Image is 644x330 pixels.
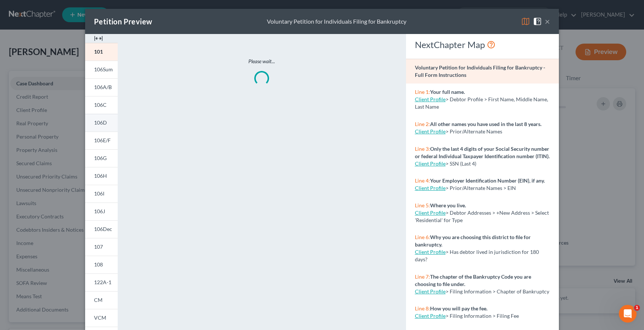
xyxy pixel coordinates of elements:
[415,249,446,255] a: Client Profile
[521,17,530,26] img: map-eea8200ae884c6f1103ae1953ef3d486a96c86aabb227e865a55264e3737af1f.svg
[415,89,430,95] span: Line 1:
[94,48,103,55] span: 101
[94,226,112,232] span: 106Dec
[415,288,446,295] a: Client Profile
[415,273,430,280] span: Line 7:
[85,167,118,185] a: 106H
[415,249,539,262] span: > Has debtor lived in jurisdiction for 180 days?
[415,313,446,319] a: Client Profile
[85,114,118,132] a: 106D
[85,185,118,203] a: 106I
[94,119,107,126] span: 106D
[446,313,519,319] span: > Filing Information > Filing Fee
[430,305,487,312] strong: How you will pay the fee.
[94,155,107,161] span: 106G
[430,89,465,95] strong: Your full name.
[94,173,107,179] span: 106H
[446,288,549,295] span: > Filing Information > Chapter of Bankruptcy
[85,96,118,114] a: 106C
[85,309,118,327] a: VCM
[94,314,106,321] span: VCM
[85,149,118,167] a: 106G
[415,146,430,152] span: Line 3:
[94,137,111,143] span: 106E/F
[415,146,550,159] strong: Only the last 4 digits of your Social Security number or federal Individual Taxpayer Identificati...
[415,64,545,78] strong: Voluntary Petition for Individuals Filing for Bankruptcy - Full Form Instructions
[94,208,105,214] span: 106J
[415,273,531,287] strong: The chapter of the Bankruptcy Code you are choosing to file under.
[85,291,118,309] a: CM
[94,261,103,268] span: 108
[415,96,446,102] a: Client Profile
[85,273,118,291] a: 122A-1
[94,297,103,303] span: CM
[415,121,430,127] span: Line 2:
[533,17,542,26] img: help-close-5ba153eb36485ed6c1ea00a893f15db1cb9b99d6cae46e1a8edb6c62d00a1a76.svg
[545,17,550,26] button: ×
[415,202,430,208] span: Line 5:
[415,185,446,191] a: Client Profile
[94,102,107,108] span: 106C
[85,61,118,78] a: 106Sum
[94,279,111,285] span: 122A-1
[415,210,549,223] span: > Debtor Addresses > +New Address > Select 'Residential' for Type
[94,190,104,197] span: 106I
[430,202,466,208] strong: Where you live.
[85,238,118,256] a: 107
[85,78,118,96] a: 106A/B
[85,132,118,149] a: 106E/F
[85,43,118,61] a: 101
[446,160,476,167] span: > SSN (Last 4)
[634,305,640,311] span: 1
[85,256,118,273] a: 108
[446,128,502,135] span: > Prior/Alternate Names
[415,128,446,135] a: Client Profile
[415,177,430,184] span: Line 4:
[267,17,406,26] div: Voluntary Petition for Individuals Filing for Bankruptcy
[415,234,531,248] strong: Why you are choosing this district to file for bankruptcy.
[94,66,113,72] span: 106Sum
[415,160,446,167] a: Client Profile
[430,121,541,127] strong: All other names you have used in the last 8 years.
[85,203,118,220] a: 106J
[94,16,152,27] div: Petition Preview
[94,84,112,90] span: 106A/B
[430,177,545,184] strong: Your Employer Identification Number (EIN), if any.
[415,210,446,216] a: Client Profile
[446,185,516,191] span: > Prior/Alternate Names > EIN
[415,96,548,110] span: > Debtor Profile > First Name, Middle Name, Last Name
[85,220,118,238] a: 106Dec
[149,58,375,65] p: Please wait...
[415,39,550,51] div: NextChapter Map
[94,244,103,250] span: 107
[94,34,103,43] img: expand-e0f6d898513216a626fdd78e52531dac95497ffd26381d4c15ee2fc46db09dca.svg
[619,305,637,323] iframe: Intercom live chat
[415,305,430,312] span: Line 8:
[415,234,430,240] span: Line 6:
